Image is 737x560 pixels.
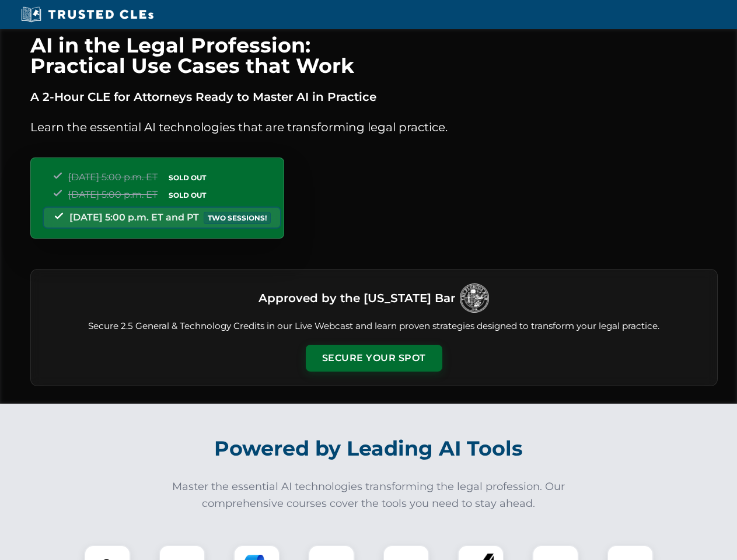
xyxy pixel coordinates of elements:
h3: Approved by the [US_STATE] Bar [259,288,455,309]
span: SOLD OUT [165,189,210,201]
h2: Powered by Leading AI Tools [46,428,692,469]
span: [DATE] 5:00 p.m. ET [68,171,158,183]
p: Learn the essential AI technologies that are transforming legal practice. [30,118,718,136]
p: A 2-Hour CLE for Attorneys Ready to Master AI in Practice [30,87,718,106]
span: SOLD OUT [165,171,210,184]
img: Trusted CLEs [18,6,157,23]
button: Secure Your Spot [306,345,442,372]
span: [DATE] 5:00 p.m. ET [68,189,158,200]
img: Logo [460,283,489,313]
p: Master the essential AI technologies transforming the legal profession. Our comprehensive courses... [165,478,573,512]
p: Secure 2.5 General & Technology Credits in our Live Webcast and learn proven strategies designed ... [45,320,703,333]
h1: AI in the Legal Profession: Practical Use Cases that Work [30,35,718,76]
